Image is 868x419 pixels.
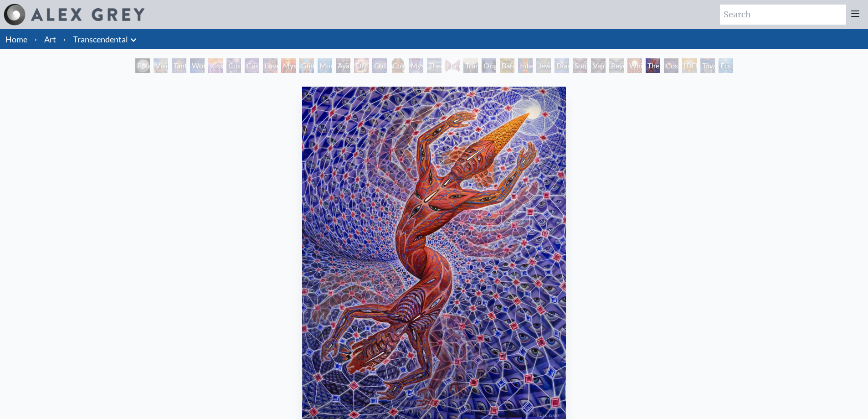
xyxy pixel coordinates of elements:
[720,5,846,25] input: Search
[518,58,533,73] div: Interbeing
[31,29,41,49] li: ·
[646,58,660,73] div: The Great Turn
[5,34,27,44] a: Home
[427,58,442,73] div: Theologue
[208,58,223,73] div: Kiss of the [MEDICAL_DATA]
[299,58,314,73] div: Glimpsing the Empyrean
[445,58,460,73] div: Hands that See
[135,58,150,73] div: Polar Unity Spiral
[627,58,642,73] div: White Light
[154,58,168,73] div: Visionary Origin of Language
[719,58,733,73] div: Ecstasy
[500,58,514,73] div: Bardo Being
[463,58,478,73] div: Transfiguration
[573,58,587,73] div: Song of Vajra Being
[190,58,205,73] div: Wonder
[336,58,350,73] div: Ayahuasca Visitation
[482,58,496,73] div: Original Face
[60,29,69,49] li: ·
[700,58,715,73] div: Toward the One
[664,58,678,73] div: Cosmic Consciousness
[354,58,369,73] div: DMT - The Spirit Molecule
[318,58,332,73] div: Monochord
[409,58,423,73] div: Mystic Eye
[226,58,241,73] div: Cosmic Creativity
[591,58,606,73] div: Vajra Being
[245,58,259,73] div: Cosmic Artist
[390,58,405,73] div: Cosmic [DEMOGRAPHIC_DATA]
[281,58,296,73] div: Mysteriosa 2
[609,58,624,73] div: Peyote Being
[73,33,128,46] a: Transcendental
[536,58,551,73] div: Jewel Being
[682,58,697,73] div: [DEMOGRAPHIC_DATA]
[44,33,56,46] a: Art
[172,58,186,73] div: Tantra
[555,58,569,73] div: Diamond Being
[263,58,277,73] div: Love is a Cosmic Force
[372,58,387,73] div: Collective Vision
